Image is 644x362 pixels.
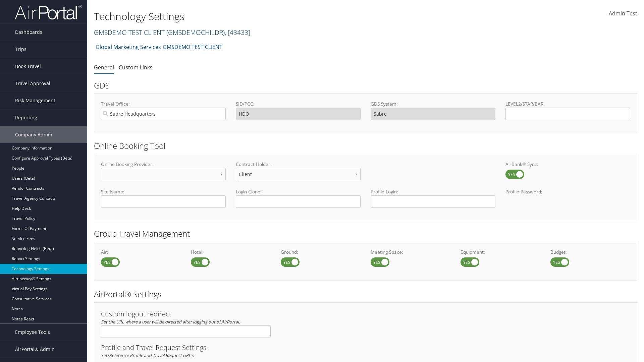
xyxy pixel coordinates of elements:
[94,28,250,37] a: GMSDEMO TEST CLIENT
[609,10,637,17] span: Admin Test
[101,101,226,107] label: Travel Office:
[505,170,524,179] label: AirBank® Sync
[236,101,361,107] label: SID/PCC:
[15,126,52,143] span: Company Admin
[225,28,250,37] span: , [ 43433 ]
[371,195,495,208] input: Profile Login:
[101,352,194,358] em: Set/Reference Profile and Travel Request URL's
[94,9,456,23] h1: Technology Settings
[505,188,630,207] label: Profile Password:
[15,109,37,126] span: Reporting
[94,80,632,91] h2: GDS
[101,249,181,255] label: Air:
[96,40,161,54] a: Global Marketing Services
[15,341,55,358] span: AirPortal® Admin
[15,24,42,41] span: Dashboards
[101,161,226,168] label: Online Booking Provider:
[15,58,41,75] span: Book Travel
[371,188,495,207] label: Profile Login:
[281,249,361,255] label: Ground:
[191,249,271,255] label: Hotel:
[94,140,637,152] h2: Online Booking Tool
[119,64,153,71] a: Custom Links
[550,249,630,255] label: Budget:
[15,75,50,92] span: Travel Approval
[461,249,540,255] label: Equipment:
[101,319,240,325] em: Set the URL where a user will be directed after logging out of AirPortal.
[15,324,50,341] span: Employee Tools
[101,344,630,351] h3: Profile and Travel Request Settings:
[101,188,226,195] label: Site Name:
[371,249,450,255] label: Meeting Space:
[236,188,361,195] label: Login Clone:
[15,92,55,109] span: Risk Management
[505,161,630,168] label: AirBank® Sync:
[15,41,26,58] span: Trips
[236,161,361,168] label: Contract Holder:
[505,101,630,107] label: LEVEL2/STAR/BAR:
[166,28,225,37] span: ( GMSDEMOCHILDR )
[94,228,637,239] h2: Group Travel Management
[94,289,637,300] h2: AirPortal® Settings
[94,64,114,71] a: General
[163,40,222,54] a: GMSDEMO TEST CLIENT
[371,101,495,107] label: GDS System:
[15,4,82,20] img: airportal-logo.png
[609,3,637,24] a: Admin Test
[101,311,271,317] h3: Custom logout redirect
